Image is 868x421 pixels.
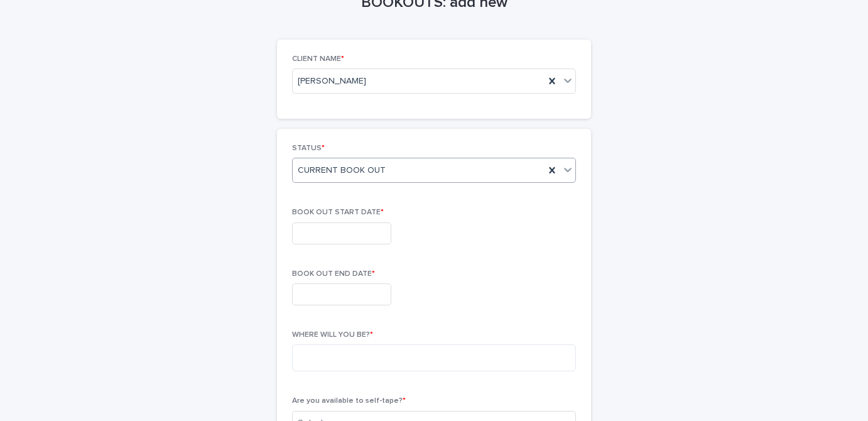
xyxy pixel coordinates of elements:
span: BOOK OUT START DATE [292,209,384,216]
span: CURRENT BOOK OUT [298,164,386,177]
span: STATUS [292,145,325,152]
span: Are you available to self-tape? [292,397,406,405]
span: BOOK OUT END DATE [292,270,375,278]
span: [PERSON_NAME] [298,75,366,88]
span: CLIENT NAME [292,55,344,63]
span: WHERE WILL YOU BE? [292,331,373,339]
